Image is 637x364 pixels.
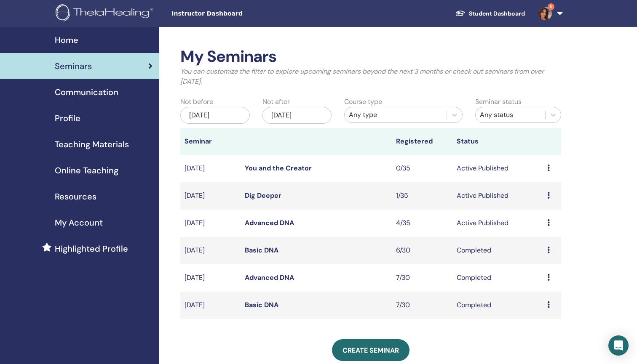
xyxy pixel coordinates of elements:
td: 1/35 [392,182,452,210]
td: [DATE] [180,210,241,237]
td: Completed [452,264,543,292]
td: Completed [452,237,543,264]
img: graduation-cap-white.svg [455,10,466,17]
div: Any status [480,110,541,120]
th: Seminar [180,128,241,155]
a: Dig Deeper [245,191,281,200]
td: [DATE] [180,264,241,292]
a: Advanced DNA [245,273,294,282]
span: Communication [55,86,118,98]
div: Any type [349,110,442,120]
span: Highlighted Profile [55,242,128,255]
div: Open Intercom Messenger [608,335,629,356]
label: Seminar status [475,97,522,107]
div: [DATE] [180,107,250,124]
th: Status [452,128,543,155]
td: [DATE] [180,182,241,210]
span: Home [55,34,78,46]
td: 0/35 [392,155,452,182]
label: Not before [180,97,213,107]
span: Seminars [55,60,92,72]
label: Not after [262,97,290,107]
span: Profile [55,112,80,125]
a: You and the Creator [245,164,312,173]
img: logo.png [56,4,156,23]
td: Active Published [452,182,543,210]
td: 7/30 [392,264,452,292]
div: [DATE] [262,107,332,124]
label: Course type [344,97,382,107]
td: Active Published [452,210,543,237]
a: Advanced DNA [245,218,294,227]
h2: My Seminars [180,47,561,66]
td: [DATE] [180,292,241,319]
th: Registered [392,128,452,155]
img: default.jpg [538,7,552,20]
a: Student Dashboard [449,6,532,21]
span: My Account [55,216,103,229]
td: 4/35 [392,210,452,237]
span: Resources [55,190,96,203]
span: Teaching Materials [55,138,129,151]
a: Create seminar [332,339,409,361]
td: 7/30 [392,292,452,319]
span: Instructor Dashboard [171,9,298,18]
td: 6/30 [392,237,452,264]
td: Active Published [452,155,543,182]
td: [DATE] [180,155,241,182]
a: Basic DNA [245,300,278,309]
a: Basic DNA [245,246,278,255]
span: 5 [548,3,554,10]
p: You can customize the filter to explore upcoming seminars beyond the next 3 months or check out s... [180,66,561,87]
td: [DATE] [180,237,241,264]
span: Online Teaching [55,164,118,177]
td: Completed [452,292,543,319]
span: Create seminar [343,346,399,355]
